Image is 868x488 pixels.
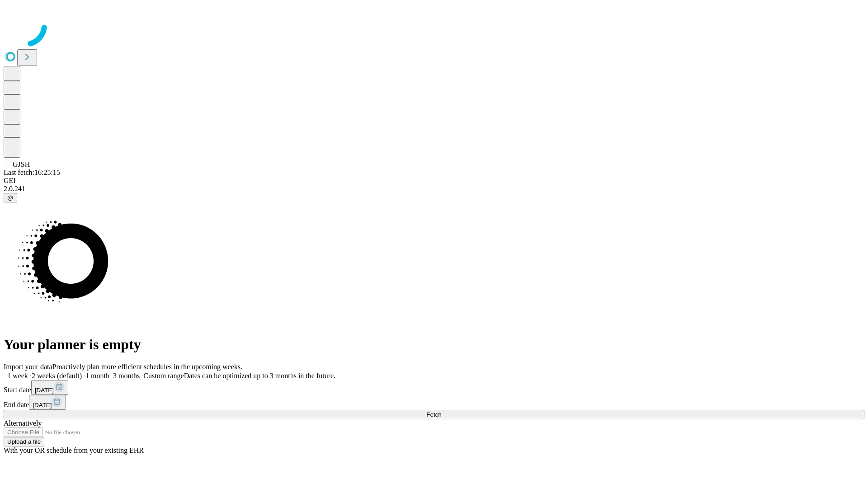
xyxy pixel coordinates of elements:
[113,372,140,380] span: 3 months
[143,372,184,380] span: Custom range
[4,380,864,395] div: Start date
[35,387,54,394] span: [DATE]
[4,446,144,454] span: With your OR schedule from your existing EHR
[31,380,68,395] button: [DATE]
[4,185,864,193] div: 2.0.241
[426,411,441,418] span: Fetch
[4,177,864,185] div: GEI
[4,419,42,427] span: Alternatively
[52,363,242,371] span: Proactively plan more efficient schedules in the upcoming weeks.
[32,372,82,380] span: 2 weeks (default)
[13,160,30,168] span: GJSH
[4,336,864,353] h1: Your planner is empty
[4,169,60,176] span: Last fetch: 16:25:15
[85,372,109,380] span: 1 month
[4,193,17,202] button: @
[33,402,52,408] span: [DATE]
[184,372,335,380] span: Dates can be optimized up to 3 months in the future.
[7,372,28,380] span: 1 week
[4,437,44,446] button: Upload a file
[4,395,864,410] div: End date
[29,395,66,410] button: [DATE]
[4,363,52,371] span: Import your data
[4,410,864,419] button: Fetch
[7,194,14,201] span: @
